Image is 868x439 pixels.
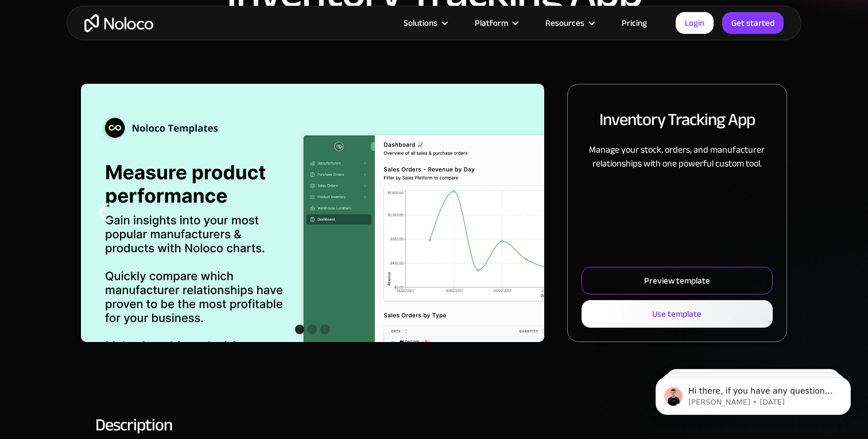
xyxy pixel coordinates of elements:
div: Platform [475,15,508,30]
div: Show slide 1 of 3 [295,325,304,334]
div: Solutions [389,15,460,30]
a: Use template [582,300,773,328]
div: Preview template [644,273,710,288]
div: previous slide [81,84,127,342]
p: Manage your stock, orders, and manufacturer relationships with one powerful custom tool. [582,143,773,170]
div: Platform [460,15,531,30]
div: Show slide 2 of 3 [308,325,317,334]
div: carousel [81,84,544,342]
div: Resources [531,15,607,30]
iframe: Intercom notifications message [638,353,868,433]
div: Resources [545,15,584,30]
a: Preview template [582,267,773,294]
a: Login [676,12,714,34]
div: Use template [652,306,702,321]
a: Pricing [607,15,661,30]
a: Get started [722,12,784,34]
h2: Inventory Tracking App [599,107,755,131]
div: Solutions [404,15,437,30]
div: next slide [498,84,544,342]
div: Show slide 3 of 3 [320,325,330,334]
h2: Description [95,419,773,430]
div: 3 of 3 [81,84,544,342]
a: home [84,14,153,32]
